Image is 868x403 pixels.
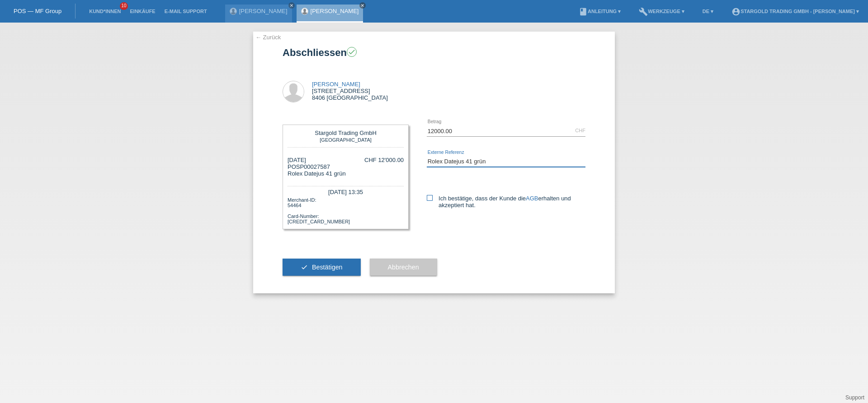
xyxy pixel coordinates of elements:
[698,9,718,14] a: DE ▾
[312,264,343,271] span: Bestätigen
[311,8,359,14] a: [PERSON_NAME]
[239,8,288,14] a: [PERSON_NAME]
[283,259,361,276] button: check Bestätigen
[727,9,863,14] a: account_circleStargold Trading GmbH - [PERSON_NAME] ▾
[348,48,356,56] i: check
[639,7,648,16] i: build
[288,170,346,177] span: Rolex Datejus 41 grün
[160,9,212,14] a: E-Mail Support
[575,128,585,133] div: CHF
[125,9,160,14] a: Einkäufe
[283,47,585,58] h1: Abschliessen
[312,81,360,88] a: [PERSON_NAME]
[427,195,585,208] label: Ich bestätige, dass der Kunde die erhalten und akzeptiert hat.
[845,394,864,401] a: Support
[526,195,538,202] a: AGB
[288,2,295,9] a: close
[574,9,625,14] a: bookAnleitung ▾
[288,196,404,224] div: Merchant-ID: 54464 Card-Number: [CREDIT_CARD_NUMBER]
[290,136,401,143] div: [GEOGRAPHIC_DATA]
[634,9,689,14] a: buildWerkzeuge ▾
[120,2,128,10] span: 10
[289,3,294,8] i: close
[290,130,401,136] div: Stargold Trading GmbH
[364,157,404,163] div: CHF 12'000.00
[301,264,308,271] i: check
[731,7,741,16] i: account_circle
[360,3,365,8] i: close
[255,34,281,41] a: ← Zurück
[288,157,346,177] div: [DATE] POSP00027587
[85,9,125,14] a: Kund*innen
[579,7,588,16] i: book
[370,259,437,276] button: Abbrechen
[14,8,61,14] a: POS — MF Group
[312,81,388,101] div: [STREET_ADDRESS] 8406 [GEOGRAPHIC_DATA]
[388,264,419,271] span: Abbrechen
[359,2,366,9] a: close
[288,186,404,196] div: [DATE] 13:35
